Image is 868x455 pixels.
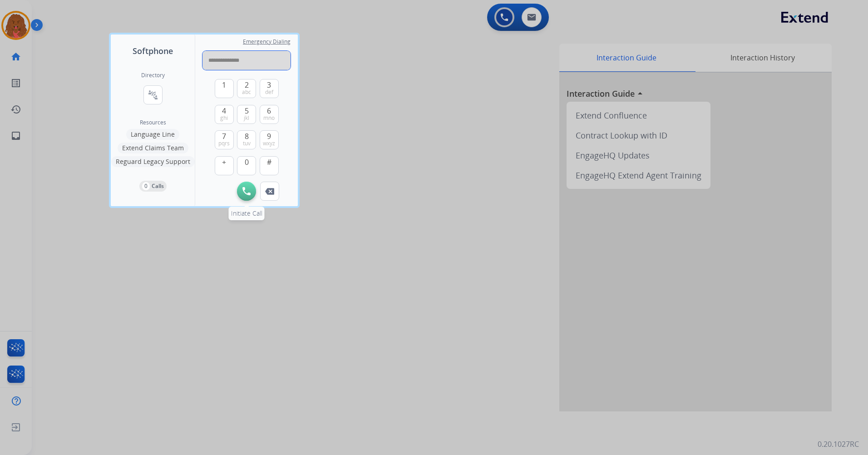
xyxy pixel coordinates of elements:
[245,157,249,168] span: 0
[245,105,249,116] span: 5
[142,182,150,190] p: 0
[242,89,251,96] span: abc
[222,79,226,90] span: 1
[818,439,859,450] p: 0.20.1027RC
[267,131,271,142] span: 9
[237,182,256,201] button: Initiate Call
[237,79,256,98] button: 2abc
[126,129,179,140] button: Language Line
[260,105,279,124] button: 6mno
[215,79,234,98] button: 1
[215,105,234,124] button: 4ghi
[111,156,195,167] button: Reguard Legacy Support
[267,157,271,168] span: #
[148,89,158,100] mat-icon: connect_without_contact
[237,105,256,124] button: 5jkl
[141,72,165,79] h2: Directory
[222,105,226,116] span: 4
[152,182,164,190] p: Calls
[260,130,279,149] button: 9wxyz
[215,156,234,175] button: +
[222,131,226,142] span: 7
[118,143,188,153] button: Extend Claims Team
[265,188,274,195] img: call-button
[139,181,167,192] button: 0Calls
[215,130,234,149] button: 7pqrs
[243,140,251,147] span: tuv
[245,79,249,90] span: 2
[242,187,251,195] img: call-button
[237,156,256,175] button: 0
[237,130,256,149] button: 8tuv
[243,38,291,45] span: Emergency Dialing
[222,157,226,168] span: +
[218,140,230,147] span: pqrs
[265,89,273,96] span: def
[244,114,249,122] span: jkl
[220,114,228,122] span: ghi
[260,79,279,98] button: 3def
[133,45,173,57] span: Softphone
[267,105,271,116] span: 6
[231,209,262,218] span: Initiate Call
[140,119,166,126] span: Resources
[245,131,249,142] span: 8
[263,114,275,122] span: mno
[260,156,279,175] button: #
[263,140,275,147] span: wxyz
[267,79,271,90] span: 3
